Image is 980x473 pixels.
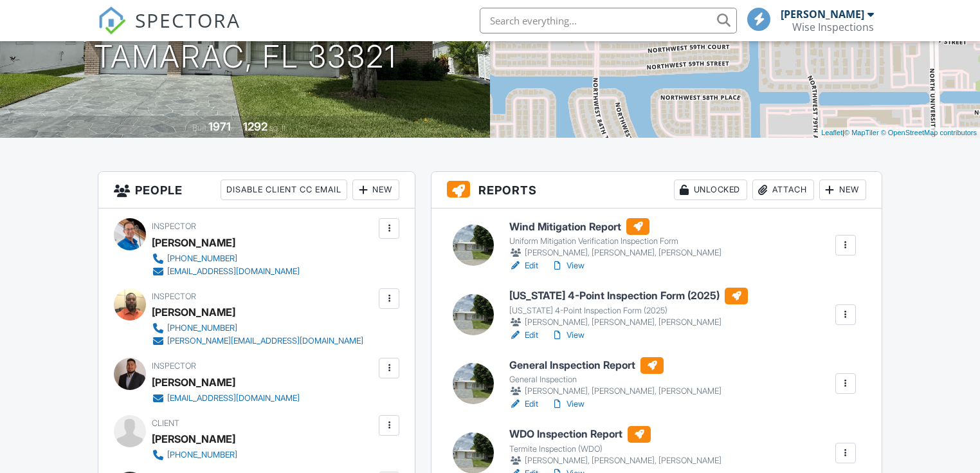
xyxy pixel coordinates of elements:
div: Attach [752,180,814,200]
div: [PERSON_NAME], [PERSON_NAME], [PERSON_NAME] [509,316,748,329]
div: [PERSON_NAME] [152,302,235,322]
a: Wind Mitigation Report Uniform Mitigation Verification Inspection Form [PERSON_NAME], [PERSON_NAM... [509,218,721,259]
div: Termite Inspection (WDO) [509,444,721,454]
a: © OpenStreetMap contributors [881,129,977,136]
div: [PHONE_NUMBER] [167,450,237,460]
a: [PHONE_NUMBER] [152,252,300,265]
a: Leaflet [821,129,842,136]
div: [PERSON_NAME], [PERSON_NAME], [PERSON_NAME] [509,246,721,259]
div: [EMAIL_ADDRESS][DOMAIN_NAME] [167,266,300,277]
div: [PERSON_NAME], [PERSON_NAME], [PERSON_NAME] [509,454,721,467]
h6: General Inspection Report [509,357,721,374]
div: [US_STATE] 4-Point Inspection Form (2025) [509,306,748,316]
div: [PERSON_NAME] [152,429,235,449]
img: The Best Home Inspection Software - Spectora [98,6,126,35]
a: WDO Inspection Report Termite Inspection (WDO) [PERSON_NAME], [PERSON_NAME], [PERSON_NAME] [509,426,721,467]
div: [PERSON_NAME] [781,8,864,21]
div: New [352,180,399,200]
h6: WDO Inspection Report [509,426,721,443]
div: Uniform Mitigation Verification Inspection Form [509,236,721,246]
div: [PERSON_NAME] [152,373,235,392]
span: Built [192,123,206,133]
span: SPECTORA [135,6,240,33]
a: View [551,259,585,272]
a: Edit [509,398,538,411]
span: sq. ft. [269,123,287,133]
h3: People [98,172,415,209]
span: Client [152,418,179,428]
span: Inspector [152,361,196,371]
div: [PERSON_NAME] [152,233,235,252]
div: [PHONE_NUMBER] [167,323,237,333]
span: Inspector [152,221,196,231]
div: Disable Client CC Email [221,180,347,200]
a: SPECTORA [98,17,240,44]
div: 1971 [208,120,231,133]
div: Unlocked [674,180,747,200]
a: [EMAIL_ADDRESS][DOMAIN_NAME] [152,265,300,278]
div: New [819,180,866,200]
div: [EMAIL_ADDRESS][DOMAIN_NAME] [167,393,300,403]
a: © MapTiler [844,129,879,136]
span: Inspector [152,292,196,301]
a: [US_STATE] 4-Point Inspection Form (2025) [US_STATE] 4-Point Inspection Form (2025) [PERSON_NAME]... [509,288,748,329]
a: [PHONE_NUMBER] [152,449,237,461]
div: Wise Inspections [792,21,874,33]
div: | [818,127,980,138]
div: [PERSON_NAME], [PERSON_NAME], [PERSON_NAME] [509,385,721,398]
a: View [551,398,585,411]
a: General Inspection Report General Inspection [PERSON_NAME], [PERSON_NAME], [PERSON_NAME] [509,357,721,398]
a: [EMAIL_ADDRESS][DOMAIN_NAME] [152,392,300,405]
h3: Reports [431,172,881,209]
a: Edit [509,259,538,272]
div: 1292 [243,120,268,133]
div: [PERSON_NAME][EMAIL_ADDRESS][DOMAIN_NAME] [167,336,363,346]
a: [PHONE_NUMBER] [152,322,363,335]
a: [PERSON_NAME][EMAIL_ADDRESS][DOMAIN_NAME] [152,335,363,348]
input: Search everything... [480,8,737,33]
h6: [US_STATE] 4-Point Inspection Form (2025) [509,288,748,304]
a: View [551,329,585,342]
h1: [STREET_ADDRESS] Tamarac, FL 33321 [94,6,397,75]
div: General Inspection [509,375,721,385]
h6: Wind Mitigation Report [509,218,721,235]
div: [PHONE_NUMBER] [167,254,237,264]
a: Edit [509,329,538,342]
